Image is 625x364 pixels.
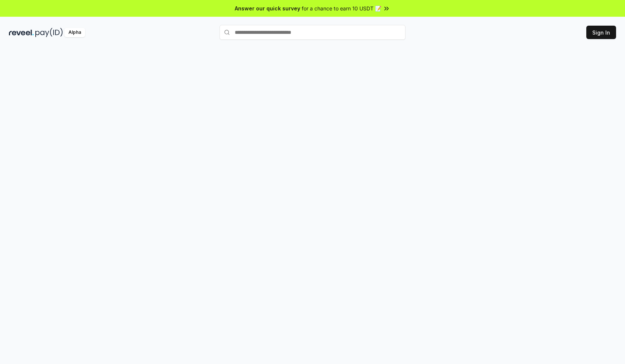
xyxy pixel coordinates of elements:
[586,26,616,39] button: Sign In
[302,4,381,12] span: for a chance to earn 10 USDT 📝
[9,28,34,37] img: reveel_dark
[235,4,300,12] span: Answer our quick survey
[35,28,63,37] img: pay_id
[64,28,85,37] div: Alpha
